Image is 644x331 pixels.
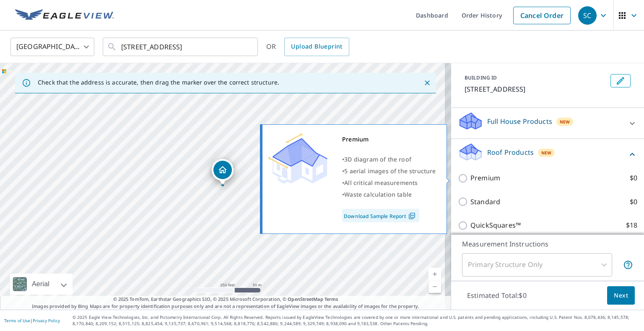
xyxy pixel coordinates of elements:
a: OpenStreetMap [288,296,323,302]
button: Next [607,286,635,305]
div: Aerial [10,274,73,295]
div: [GEOGRAPHIC_DATA] [10,35,94,59]
p: [STREET_ADDRESS] [465,84,607,94]
a: Cancel Order [513,7,571,24]
img: Premium [269,133,327,184]
div: Roof ProductsNew [458,142,637,166]
a: Terms [325,296,338,302]
p: © 2025 Eagle View Technologies, Inc. and Pictometry International Corp. All Rights Reserved. Repo... [73,314,640,327]
a: Upload Blueprint [284,38,349,56]
input: Search by address or latitude-longitude [121,35,241,59]
div: SC [578,6,597,25]
div: Premium [342,133,436,145]
div: Full House ProductsNew [458,111,637,135]
span: Upload Blueprint [291,41,342,52]
p: $18 [626,220,637,231]
p: $0 [630,173,637,183]
p: Estimated Total: $0 [460,286,533,305]
img: Pdf Icon [406,212,418,220]
span: 3D diagram of the roof [344,155,411,163]
span: Next [614,290,628,301]
a: Terms of Use [4,318,30,323]
p: | [4,318,60,323]
p: Full House Products [487,116,552,126]
span: Your report will include only the primary structure on the property. For example, a detached gara... [623,260,633,270]
div: • [342,177,436,189]
div: • [342,189,436,200]
p: Measurement Instructions [462,239,633,249]
span: All critical measurements [344,179,418,187]
button: Close [422,77,433,88]
img: EV Logo [15,9,114,22]
span: 5 aerial images of the structure [344,167,436,175]
a: Current Level 17, Zoom Out [428,280,441,293]
div: Primary Structure Only [462,253,612,277]
a: Download Sample Report [342,209,419,222]
div: • [342,165,436,177]
button: Edit building 1 [610,74,631,87]
div: • [342,154,436,165]
a: Privacy Policy [33,318,60,323]
span: New [560,118,570,125]
p: Premium [470,173,500,183]
a: Current Level 17, Zoom In [428,268,441,280]
span: New [541,149,552,156]
span: Waste calculation table [344,190,412,198]
div: Aerial [29,274,52,295]
p: Check that the address is accurate, then drag the marker over the correct structure. [38,79,279,86]
span: © 2025 TomTom, Earthstar Geographics SIO, © 2025 Microsoft Corporation, © [113,296,338,303]
p: Standard [470,197,500,207]
div: OR [266,38,349,56]
div: Dropped pin, building 1, Residential property, 768 NE Ellinor Way Poulsbo, WA 98370 [212,159,234,185]
p: Roof Products [487,147,534,157]
p: QuickSquares™ [470,220,521,231]
p: $0 [630,197,637,207]
p: BUILDING ID [465,74,497,81]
